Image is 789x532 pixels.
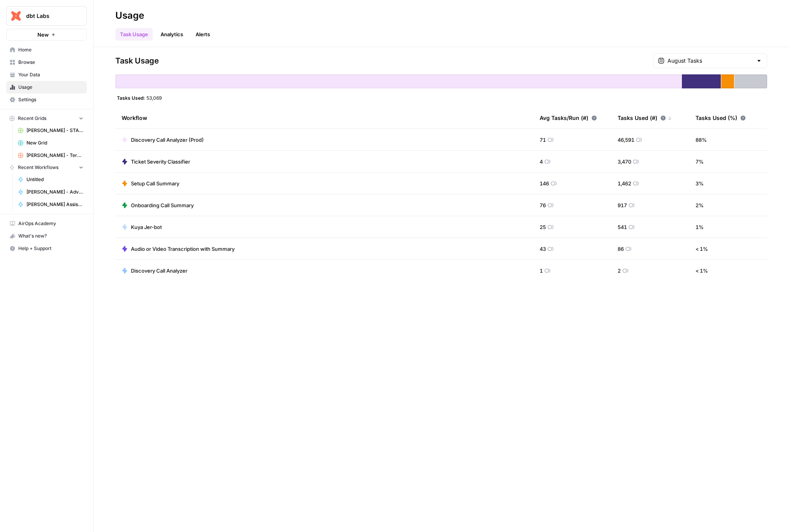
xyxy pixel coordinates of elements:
div: Tasks Used (#) [618,107,672,129]
span: < 1 % [695,245,708,253]
a: Task Usage [115,28,153,41]
div: Usage [115,9,144,22]
span: 76 [540,201,546,209]
a: Usage [6,81,87,93]
span: [PERSON_NAME] Assistant - dbt Model YAML Creator [26,201,83,208]
button: Workspace: dbt Labs [6,6,87,26]
span: Kuya Jer-bot [131,223,162,231]
a: Analytics [156,28,188,41]
span: 146 [540,180,549,187]
span: Settings [18,96,83,103]
span: 1,462 [618,180,631,187]
span: 46,591 [618,136,634,144]
a: Discovery Call Analyzer [122,267,187,275]
div: What's new? [7,230,86,242]
div: Tasks Used (%) [695,107,746,129]
a: [PERSON_NAME] - Teradata Converter Grid [14,149,87,162]
span: Audio or Video Transcription with Summary [131,245,235,253]
a: Onboarding Call Summary [122,201,194,209]
span: Discovery Call Analyzer [131,267,187,275]
span: < 1 % [695,267,708,275]
a: Settings [6,93,87,106]
button: Recent Grids [6,113,87,124]
button: Recent Workflows [6,162,87,173]
span: 53,069 [147,95,162,101]
span: 71 [540,136,546,144]
button: What's new? [6,230,87,242]
span: 3,470 [618,158,631,166]
input: August Tasks [667,57,753,65]
span: 1 % [695,223,704,231]
a: Untitled [14,173,87,186]
span: 1 [540,267,543,275]
button: New [6,29,87,41]
span: New Grid [26,139,83,146]
span: Onboarding Call Summary [131,201,194,209]
span: dbt Labs [26,12,73,20]
a: AirOps Academy [6,217,87,230]
span: 541 [618,223,627,231]
span: New [37,31,49,39]
span: 2 % [695,201,704,209]
span: 4 [540,158,543,166]
img: dbt Labs Logo [9,9,23,23]
span: 43 [540,245,546,253]
span: 2 [618,267,621,275]
a: Kuya Jer-bot [122,223,162,231]
span: 88 % [695,136,707,144]
a: Home [6,44,87,56]
span: [PERSON_NAME] - Advanced Model Converter [26,188,83,196]
a: Ticket Severity Classifier [122,158,190,166]
span: 917 [618,201,627,209]
a: Audio or Video Transcription with Summary [122,245,235,253]
span: Browse [18,59,83,66]
span: 25 [540,223,546,231]
a: [PERSON_NAME] - Advanced Model Converter [14,186,87,198]
a: Browse [6,56,87,69]
span: Untitled [26,176,83,183]
a: Alerts [191,28,215,41]
a: [PERSON_NAME] Assistant - dbt Model YAML Creator [14,198,87,211]
a: Your Data [6,69,87,81]
span: 3 % [695,180,704,187]
span: Task Usage [115,55,159,66]
span: Ticket Severity Classifier [131,158,190,166]
span: Discovery Call Analyzer (Prod) [131,136,204,144]
span: AirOps Academy [18,220,83,227]
span: Setup Call Summary [131,180,179,187]
a: Discovery Call Analyzer (Prod) [122,136,204,144]
a: [PERSON_NAME] - START HERE - Step 1 - dbt Stored PrOcedure Conversion Kit Grid [14,124,87,137]
span: Recent Workflows [18,164,58,171]
span: Your Data [18,71,83,78]
span: Tasks Used: [117,95,145,101]
a: Setup Call Summary [122,180,179,187]
span: Help + Support [18,245,83,252]
div: Workflow [122,107,527,129]
span: [PERSON_NAME] - Teradata Converter Grid [26,152,83,159]
span: [PERSON_NAME] - START HERE - Step 1 - dbt Stored PrOcedure Conversion Kit Grid [26,127,83,134]
span: Recent Grids [18,115,46,122]
div: Avg Tasks/Run (#) [540,107,597,129]
span: 7 % [695,158,704,166]
button: Help + Support [6,242,87,255]
span: Home [18,46,83,53]
a: New Grid [14,137,87,149]
span: Usage [18,84,83,91]
span: 86 [618,245,624,253]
